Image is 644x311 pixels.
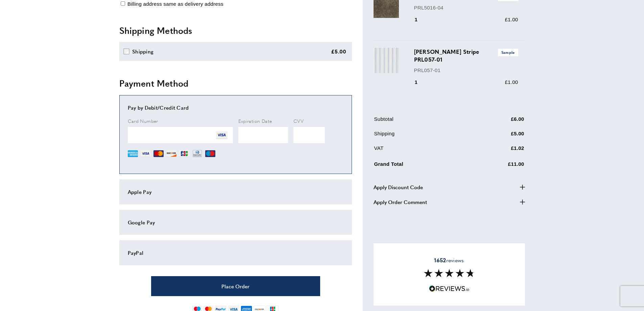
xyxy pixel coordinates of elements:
iframe: Secure Credit Card Frame - CVV [293,127,325,143]
img: Reviews section [424,269,475,277]
td: £5.00 [471,130,524,143]
img: AE.png [128,149,138,159]
span: £1.00 [505,17,518,22]
span: CVV [293,117,304,124]
div: 1 [414,78,427,86]
img: JCB.png [179,149,189,159]
img: Reviews.io 5 stars [429,286,470,292]
iframe: Secure Credit Card Frame - Credit Card Number [128,127,233,143]
img: DI.png [166,149,176,159]
div: Pay by Debit/Credit Card [128,104,343,112]
span: Apply Discount Code [374,183,423,191]
div: Shipping [132,47,153,55]
div: Apple Pay [128,188,343,196]
strong: 1652 [434,256,446,264]
span: reviews [434,257,464,264]
img: VI.png [141,149,151,159]
iframe: Secure Credit Card Frame - Expiration Date [238,127,288,143]
td: Grand Total [374,159,471,173]
div: £5.00 [331,47,347,55]
div: Google Pay [128,218,343,226]
img: MI.png [205,149,215,159]
td: Subtotal [374,115,471,128]
button: Place Order [151,276,320,296]
img: VI.png [216,129,228,141]
h3: [PERSON_NAME] Stripe PRL057-01 [414,48,518,63]
td: £11.00 [471,159,524,173]
input: Billing address same as delivery address [121,1,125,6]
span: Sample [498,49,518,56]
h2: Payment Method [119,77,352,89]
span: Apply Order Comment [374,198,427,206]
img: MC.png [153,149,164,159]
p: PRL057-01 [414,66,518,74]
span: Card Number [128,117,158,124]
div: 1 [414,16,427,24]
td: £6.00 [471,115,524,128]
img: Gable Stripe PRL057-01 [374,48,399,73]
h2: Shipping Methods [119,24,352,37]
td: £1.02 [471,144,524,157]
td: VAT [374,144,471,157]
span: Billing address same as delivery address [127,1,223,7]
span: £1.00 [505,79,518,85]
td: Shipping [374,130,471,143]
span: Expiration Date [238,117,272,124]
p: PRL5016-04 [414,4,518,12]
div: PayPal [128,249,343,257]
img: DN.png [192,149,203,159]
